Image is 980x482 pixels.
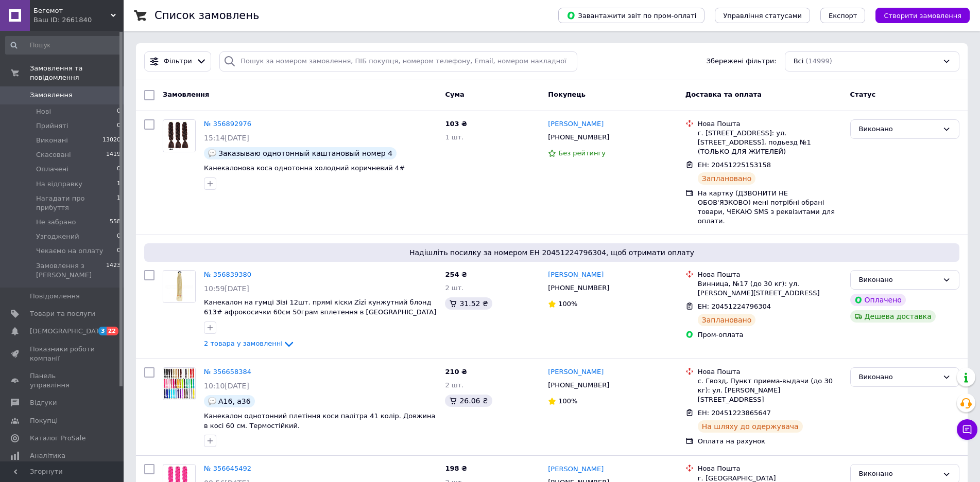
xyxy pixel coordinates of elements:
span: Фільтри [164,57,192,66]
div: Дешева доставка [850,310,936,323]
span: Створити замовлення [884,12,961,20]
div: Нова Пошта [698,270,842,279]
span: [DEMOGRAPHIC_DATA] [30,327,106,336]
a: № 356839380 [204,271,251,278]
span: 1 [117,194,121,212]
span: 0 [117,165,121,174]
span: Прийняті [36,121,68,131]
span: Канекалонова коса однотонна холодний коричневий 4# [204,164,405,172]
span: Cума [445,91,464,98]
span: Заказываю однотонный каштановый номер 4 [218,149,392,157]
div: Нова Пошта [698,367,842,377]
span: 0 [117,121,121,131]
span: Завантажити звіт по пром-оплаті [566,11,696,20]
a: [PERSON_NAME] [548,367,604,377]
span: Товари та послуги [30,309,95,318]
span: Доставка та оплата [685,91,762,98]
div: Пром-оплата [698,330,842,340]
span: ЕН: 20451225153158 [698,161,771,169]
span: Збережені фільтри: [707,57,777,66]
span: 103 ₴ [445,120,467,128]
span: Нагадати про прибуття [36,194,117,212]
span: Чекаємо на оплату [36,246,103,256]
a: [PERSON_NAME] [548,119,604,129]
span: Замовлення та повідомлення [30,64,124,82]
span: 100% [558,300,577,308]
span: Надішліть посилку за номером ЕН 20451224796304, щоб отримати оплату [148,247,955,258]
img: :speech_balloon: [208,397,216,405]
button: Експорт [820,8,866,23]
a: Створити замовлення [865,11,970,19]
span: 10:10[DATE] [204,382,249,390]
span: Панель управління [30,371,95,390]
span: 0 [117,107,121,116]
span: Експорт [829,12,857,20]
span: 558 [110,218,121,227]
span: (14999) [805,57,832,65]
span: Бегемот [33,6,111,15]
button: Чат з покупцем [957,419,977,440]
a: Канекалон на гумці Зізі 12шт. прямі кіски Zizi кунжутний блонд 613# афрокосички 60см 50грам вплет... [204,298,436,316]
span: 100% [558,397,577,405]
span: Оплачені [36,165,68,174]
div: с. Гвозд, Пункт приема-выдачи (до 30 кг): ул. [PERSON_NAME][STREET_ADDRESS] [698,377,842,405]
span: Покупці [30,416,58,425]
span: 3 [98,327,107,335]
a: [PERSON_NAME] [548,465,604,474]
button: Завантажити звіт по пром-оплаті [558,8,704,23]
a: Фото товару [163,119,196,152]
span: 22 [107,327,118,335]
div: Нова Пошта [698,464,842,473]
div: Оплачено [850,294,906,306]
span: Всі [794,57,804,66]
input: Пошук [5,36,122,55]
a: № 356645492 [204,465,251,472]
span: Покупець [548,91,586,98]
a: № 356658384 [204,368,251,376]
span: Показники роботи компанії [30,345,95,363]
span: Без рейтингу [558,149,606,157]
div: На шляху до одержувача [698,420,803,433]
a: 2 товара у замовленні [204,340,295,347]
div: Заплановано [698,314,756,326]
a: Фото товару [163,367,196,400]
div: Ваш ID: 2661840 [33,15,124,25]
span: 15:14[DATE] [204,134,249,142]
span: 13020 [102,136,121,145]
img: Фото товару [163,271,195,302]
span: 2 шт. [445,381,463,389]
span: 198 ₴ [445,465,467,472]
div: Виконано [859,372,938,383]
div: Виконано [859,469,938,479]
span: Відгуки [30,398,57,407]
span: Замовлення [30,91,73,100]
div: На картку (ДЗВОНИТИ НЕ ОБОВ'ЯЗКОВО) мені потрібні обрані товари, ЧЕКАЮ SMS з реквізитами для оплати. [698,189,842,226]
span: Замовлення з [PERSON_NAME] [36,261,106,280]
h1: Список замовлень [154,9,259,22]
span: 1 шт. [445,133,463,141]
span: [PHONE_NUMBER] [548,284,609,292]
div: Винница, №17 (до 30 кг): ул. [PERSON_NAME][STREET_ADDRESS] [698,279,842,298]
span: Аналітика [30,451,65,460]
a: № 356892976 [204,120,251,128]
span: Узгоджений [36,232,79,241]
div: Нова Пошта [698,119,842,129]
button: Управління статусами [715,8,810,23]
span: ЕН: 20451224796304 [698,302,771,310]
span: А16, а36 [218,397,251,405]
button: Створити замовлення [875,8,970,23]
a: [PERSON_NAME] [548,270,604,280]
span: 1419 [106,150,121,159]
span: Не забрано [36,218,76,227]
span: [PHONE_NUMBER] [548,381,609,389]
span: Канекалон однотонний плетіння коси палітра 41 колір. Довжина в косі 60 см. Термостійкий. [204,412,435,430]
span: 1423 [106,261,121,280]
img: Фото товару [164,120,194,152]
span: Каталог ProSale [30,434,85,443]
div: Оплата на рахунок [698,437,842,446]
span: ЕН: 20451223865647 [698,409,771,417]
img: :speech_balloon: [208,149,216,157]
a: Фото товару [163,270,196,303]
span: Управління статусами [723,12,802,20]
